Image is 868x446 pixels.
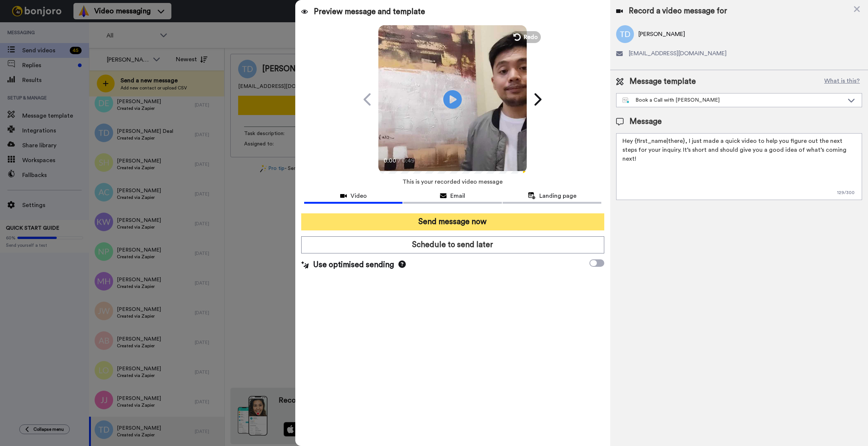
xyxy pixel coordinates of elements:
span: / [398,156,401,165]
button: Send message now [301,213,604,230]
img: nextgen-template.svg [622,98,629,104]
textarea: Hey {first_name|there}, I just made a quick video to help you figure out the next steps for your ... [616,133,862,200]
p: Thanks for being with us for 4 months - it's flown by! How can we make the next 4 months even bet... [32,21,128,29]
span: Email [450,191,465,200]
span: Message [629,116,662,127]
img: Profile image for Grant [17,22,29,34]
div: Book a Call with [PERSON_NAME] [622,96,844,104]
div: message notification from Grant, 10w ago. Thanks for being with us for 4 months - it's flown by! ... [11,16,137,40]
span: Landing page [539,191,576,200]
span: Use optimised sending [313,259,394,270]
button: Schedule to send later [301,236,604,253]
button: What is this? [822,76,862,87]
span: 0:49 [402,156,415,165]
span: Video [351,191,367,200]
span: Message template [629,76,696,87]
span: [EMAIL_ADDRESS][DOMAIN_NAME] [629,49,727,58]
span: This is your recorded video message [402,174,503,190]
span: 0:00 [384,156,397,165]
p: Message from Grant, sent 10w ago [32,29,128,35]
